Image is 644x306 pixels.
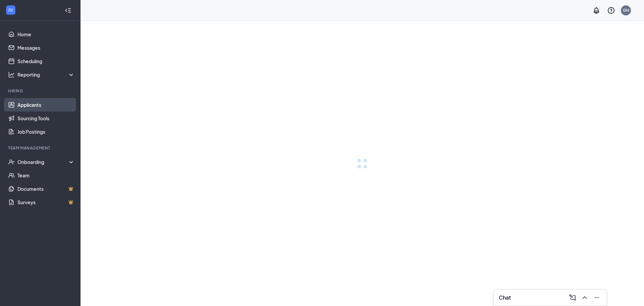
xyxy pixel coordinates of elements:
svg: UserCheck [8,159,15,165]
a: Applicants [17,98,75,112]
div: GH [623,7,629,13]
div: Reporting [17,71,75,78]
a: Job Postings [17,125,75,138]
a: Sourcing Tools [17,112,75,125]
a: Scheduling [17,54,75,68]
a: Messages [17,41,75,54]
a: Home [17,28,75,41]
svg: ComposeMessage [569,294,577,302]
svg: Collapse [65,7,71,14]
button: ChevronUp [579,292,589,303]
button: Minimize [591,292,601,303]
svg: WorkstreamLogo [7,7,14,13]
svg: Analysis [8,71,15,78]
div: Hiring [8,88,73,94]
svg: QuestionInfo [607,6,615,14]
a: Team [17,169,75,182]
a: DocumentsCrown [17,182,75,195]
button: ComposeMessage [567,292,577,303]
a: SurveysCrown [17,195,75,209]
h3: Chat [499,294,511,301]
svg: ChevronUp [581,294,589,302]
svg: Minimize [593,294,601,302]
svg: Notifications [592,6,600,14]
div: Team Management [8,145,73,151]
div: Onboarding [17,159,75,165]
